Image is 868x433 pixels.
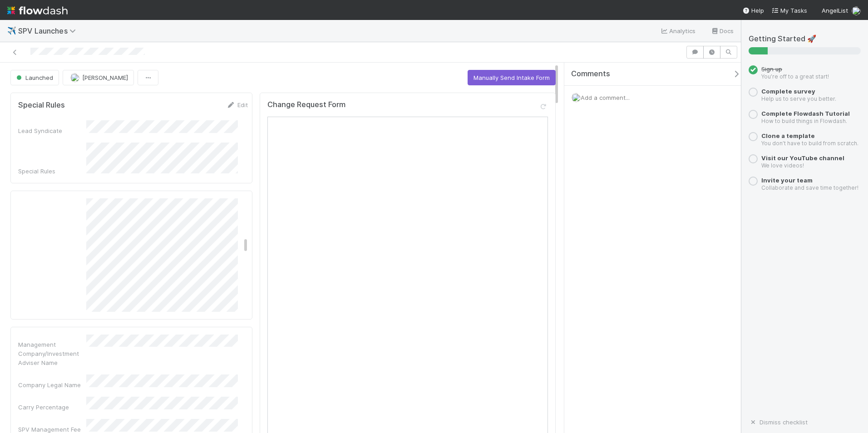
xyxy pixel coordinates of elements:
[18,126,86,135] div: Lead Syndicate
[267,100,345,109] h5: Change Request Form
[761,140,858,147] small: You don’t have to build from scratch.
[852,6,861,15] img: avatar_7d33b4c2-6dd7-4bf3-9761-6f087fa0f5c6.png
[18,403,86,412] div: Carry Percentage
[18,167,86,176] div: Special Rules
[742,6,764,15] div: Help
[571,69,610,79] span: Comments
[227,101,248,108] a: Edit
[7,3,68,18] img: logo-inverted-e16ddd16eac7371096b0.svg
[761,162,804,169] small: We love videos!
[572,93,581,102] img: avatar_7d33b4c2-6dd7-4bf3-9761-6f087fa0f5c6.png
[18,340,86,367] div: Management Company/Investment Adviser Name
[749,34,861,44] h5: Getting Started 🚀
[18,26,80,35] span: SPV Launches
[822,7,848,14] span: AngelList
[771,7,807,14] span: My Tasks
[18,101,65,110] h5: Special Rules
[761,110,850,117] a: Complete Flowdash Tutorial
[660,25,696,36] a: Analytics
[771,6,807,15] a: My Tasks
[710,25,734,36] a: Docs
[761,154,844,162] a: Visit our YouTube channel
[63,70,134,85] button: [PERSON_NAME]
[7,27,16,34] span: ✈️
[468,70,556,85] button: Manually Send Intake Form
[761,65,782,73] span: Sign up
[82,74,128,81] span: [PERSON_NAME]
[761,88,815,95] a: Complete survey
[761,184,858,191] small: Collaborate and save time together!
[18,380,86,389] div: Company Legal Name
[761,132,815,139] a: Clone a template
[581,94,630,101] span: Add a comment...
[761,118,847,124] small: How to build things in Flowdash.
[749,418,808,426] a: Dismiss checklist
[761,177,813,184] a: Invite your team
[761,73,829,80] small: You’re off to a great start!
[70,73,79,82] img: avatar_c597f508-4d28-4c7c-92e0-bd2d0d338f8e.png
[761,95,836,102] small: Help us to serve you better.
